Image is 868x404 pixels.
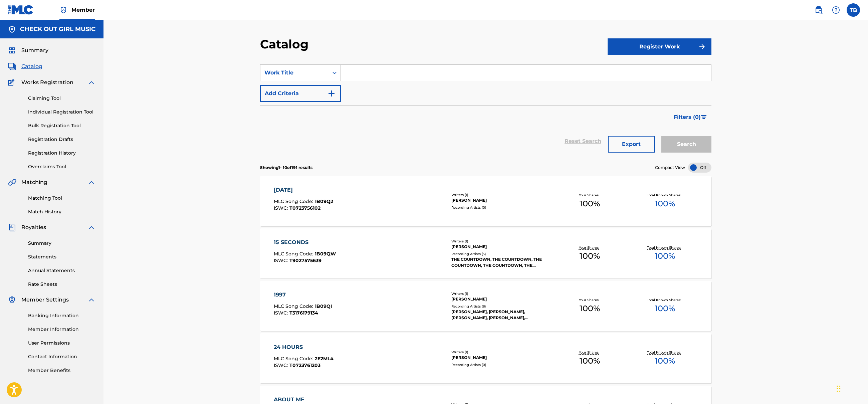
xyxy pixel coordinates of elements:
div: 1997 [274,291,332,299]
div: 24 HOURS [274,343,334,351]
span: ISWC : [274,310,289,316]
a: Rate Sheets [28,281,95,288]
div: [PERSON_NAME] [451,355,552,361]
a: User Permissions [28,340,95,347]
p: Total Known Shares: [647,193,683,198]
span: MLC Song Code : [274,251,315,257]
span: 100 % [655,250,675,262]
div: Drag [837,379,841,399]
p: Your Shares: [579,245,601,250]
div: Recording Artists ( 0 ) [451,205,552,210]
span: T3176179134 [289,310,318,316]
div: User Menu [847,3,860,17]
span: T0723756102 [289,205,320,211]
span: T0723761203 [289,362,320,368]
a: 24 HOURSMLC Song Code:2E2ML4ISWC:T0723761203Writers (1)[PERSON_NAME]Recording Artists (0)Your Sha... [260,333,711,383]
img: f7272a7cc735f4ea7f67.svg [698,43,706,51]
img: MLC Logo [8,5,34,15]
span: 100 % [655,355,675,367]
span: 100 % [580,250,600,262]
img: Summary [8,46,16,54]
p: Your Shares: [579,297,601,302]
img: expand [87,178,95,186]
iframe: Chat Widget [835,372,868,404]
span: Matching [21,178,47,186]
div: Writers ( 1 ) [451,239,552,244]
a: Match History [28,208,95,215]
span: ISWC : [274,205,289,211]
span: 100 % [655,198,675,210]
span: 100 % [580,198,600,210]
a: Claiming Tool [28,95,95,102]
img: filter [701,115,707,119]
img: Works Registration [8,78,17,86]
a: Bulk Registration Tool [28,122,95,129]
img: help [832,6,840,14]
a: Individual Registration Tool [28,109,95,116]
span: MLC Song Code : [274,303,315,309]
a: 1997MLC Song Code:1B09QIISWC:T3176179134Writers (1)[PERSON_NAME]Recording Artists (8)[PERSON_NAME... [260,281,711,331]
p: Total Known Shares: [647,245,683,250]
div: [PERSON_NAME], [PERSON_NAME], [PERSON_NAME], [PERSON_NAME], [PERSON_NAME] [451,309,552,321]
iframe: Resource Center [849,280,868,334]
a: Member Information [28,326,95,333]
img: Catalog [8,62,16,70]
div: [PERSON_NAME] [451,197,552,203]
img: 9d2ae6d4665cec9f34b9.svg [328,89,336,97]
span: 1B09Q2 [315,198,333,204]
img: Matching [8,178,16,186]
button: Register Work [608,38,711,55]
div: Writers ( 1 ) [451,291,552,296]
a: Annual Statements [28,267,95,274]
p: Showing 1 - 10 of 191 results [260,165,312,171]
a: Member Benefits [28,367,95,374]
div: THE COUNTDOWN, THE COUNTDOWN, THE COUNTDOWN, THE COUNTDOWN, THE COUNTDOWN [451,256,552,268]
div: Work Title [264,69,324,77]
img: Royalties [8,223,16,231]
form: Search Form [260,64,711,159]
a: Banking Information [28,312,95,319]
span: MLC Song Code : [274,356,315,362]
span: 100 % [580,302,600,315]
h5: CHECK OUT GIRL MUSIC [20,25,95,33]
a: Contact Information [28,353,95,360]
div: ABOUT ME [274,396,335,404]
a: Matching Tool [28,195,95,202]
img: Top Rightsholder [59,6,67,14]
div: [DATE] [274,186,333,194]
span: 1B09QI [315,303,332,309]
p: Your Shares: [579,193,601,198]
img: search [815,6,823,14]
img: expand [87,223,95,231]
a: Registration Drafts [28,136,95,143]
img: expand [87,78,95,86]
span: Member [71,6,95,14]
span: Summary [21,46,48,54]
a: Public Search [812,3,825,17]
span: Member Settings [21,296,69,304]
a: Summary [28,240,95,247]
a: Registration History [28,150,95,157]
img: Accounts [8,25,16,33]
p: Your Shares: [579,350,601,355]
div: Recording Artists ( 8 ) [451,304,552,309]
div: 15 SECONDS [274,238,336,246]
img: expand [87,296,95,304]
div: Recording Artists ( 5 ) [451,251,552,256]
span: Compact View [655,165,685,171]
span: Royalties [21,223,46,231]
div: [PERSON_NAME] [451,296,552,302]
span: Works Registration [21,78,73,86]
a: Overclaims Tool [28,163,95,170]
span: ISWC : [274,257,289,263]
span: 100 % [655,302,675,315]
div: [PERSON_NAME] [451,244,552,250]
a: Statements [28,253,95,260]
div: Writers ( 1 ) [451,350,552,355]
img: Member Settings [8,296,16,304]
button: Export [608,136,655,153]
p: Total Known Shares: [647,297,683,302]
div: Help [829,3,843,17]
span: ISWC : [274,362,289,368]
p: Total Known Shares: [647,350,683,355]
